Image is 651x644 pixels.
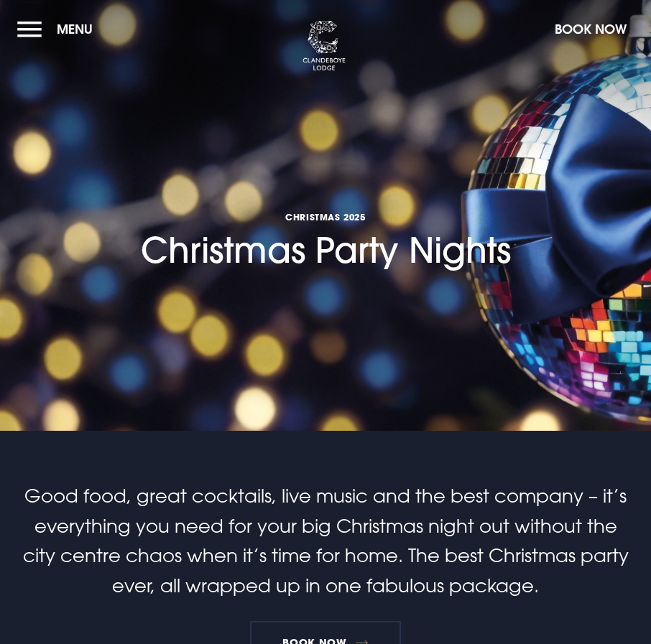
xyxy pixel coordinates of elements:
img: Clandeboye Lodge [303,21,346,71]
span: Christmas 2025 [141,211,511,223]
button: Menu [17,14,100,45]
h1: Christmas Party Nights [141,131,511,271]
button: Book Now [548,14,634,45]
span: Menu [57,21,93,37]
p: Good food, great cocktails, live music and the best company – it’s everything you need for your b... [17,481,634,600]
